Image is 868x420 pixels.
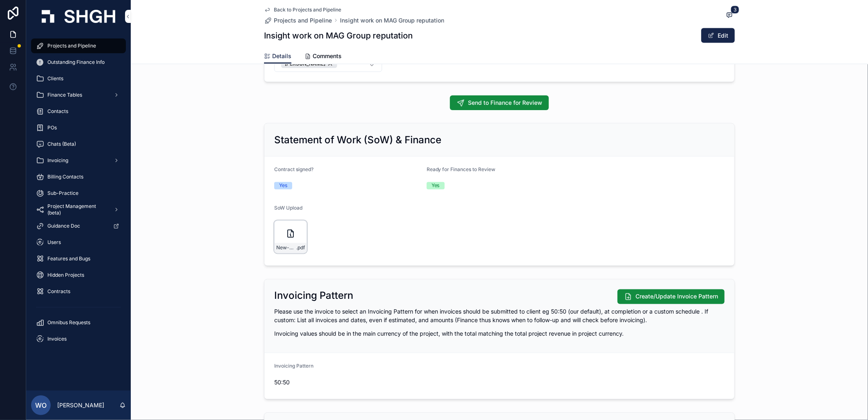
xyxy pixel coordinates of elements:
[57,401,104,409] p: [PERSON_NAME]
[31,55,126,70] a: Outstanding Finance Info
[274,7,341,13] span: Back to Projects and Pipeline
[31,137,126,151] a: Chats (Beta)
[35,400,47,410] span: WO
[31,104,126,119] a: Contacts
[47,255,90,262] span: Features and Bugs
[47,319,90,326] span: Omnibus Requests
[31,235,126,250] a: Users
[31,88,126,102] a: Finance Tables
[47,59,105,65] span: Outstanding Finance Info
[31,332,126,346] a: Invoices
[274,16,332,25] span: Projects and Pipeline
[31,120,126,135] a: POs
[47,203,107,216] span: Project Management (beta)
[31,38,126,53] a: Projects and Pipeline
[276,245,296,251] span: New-Purchase-Order-5500179633
[47,174,83,180] span: Billing Contacts
[264,16,332,25] a: Projects and Pipeline
[274,289,353,303] h2: Invoicing Pattern
[274,330,725,338] p: Invoicing values should be in the main currency of the project, with the total matching the total...
[47,43,96,49] span: Projects and Pipeline
[313,52,342,60] span: Comments
[468,99,542,107] span: Send to Finance for Review
[31,153,126,168] a: Invoicing
[47,336,67,342] span: Invoices
[31,268,126,282] a: Hidden Projects
[272,52,291,60] span: Details
[31,169,126,184] a: Billing Contacts
[31,315,126,330] a: Omnibus Requests
[264,49,291,64] a: Details
[31,219,126,233] a: Guidance Doc
[432,182,440,190] div: Yes
[731,6,739,14] span: 3
[274,307,725,325] p: Please use the invoice to select an Invoicing Pattern for when invoices should be submitted to cl...
[279,182,287,190] div: Yes
[635,293,718,301] span: Create/Update Invoice Pattern
[47,92,82,98] span: Finance Tables
[427,167,496,173] span: Ready for Finances to Review
[47,141,76,147] span: Chats (Beta)
[47,239,61,246] span: Users
[264,7,341,13] a: Back to Projects and Pipeline
[42,10,115,23] img: App logo
[701,28,735,43] button: Edit
[617,289,725,304] button: Create/Update Invoice Pattern
[31,186,126,201] a: Sub-Practice
[47,157,68,164] span: Invoicing
[47,223,80,229] span: Guidance Doc
[47,288,70,295] span: Contracts
[264,30,413,41] h1: Insight work on MAG Group reputation
[31,284,126,299] a: Contracts
[274,167,313,173] span: Contract signed?
[274,363,313,369] span: Invoicing Pattern
[450,95,549,110] button: Send to Finance for Review
[274,205,302,211] span: SoW Upload
[47,108,68,115] span: Contacts
[304,49,342,65] a: Comments
[31,251,126,266] a: Features and Bugs
[31,202,126,217] a: Project Management (beta)
[274,133,441,147] h2: Statement of Work (SoW) & Finance
[296,245,305,251] span: .pdf
[47,272,84,278] span: Hidden Projects
[724,11,735,21] button: 3
[47,124,57,131] span: POs
[31,71,126,86] a: Clients
[47,75,63,82] span: Clients
[340,16,444,25] a: Insight work on MAG Group reputation
[274,379,382,387] span: 50:50
[26,33,131,357] div: scrollable content
[47,190,78,196] span: Sub-Practice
